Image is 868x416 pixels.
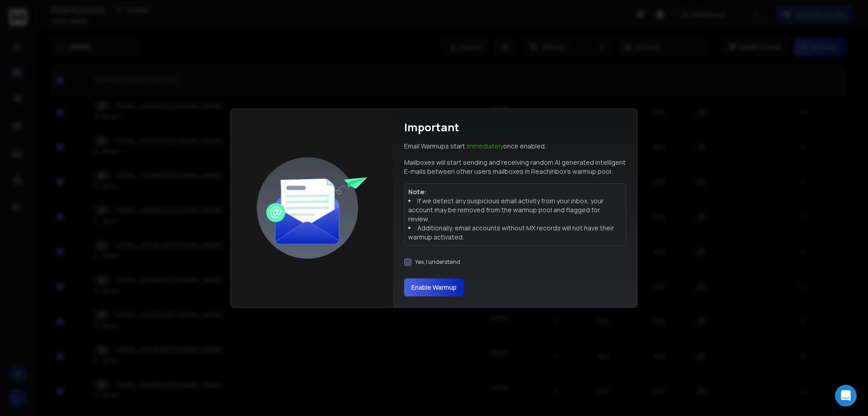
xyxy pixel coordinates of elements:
button: Enable Warmup [404,278,464,296]
p: Email Warmups start once enabled. [404,142,546,151]
label: Yes, I understand [415,258,460,266]
p: Mailboxes will start sending and receiving random AI generated intelligent E-mails between other ... [404,158,626,176]
div: Open Intercom Messenger [835,385,857,406]
h1: Important [404,120,459,134]
li: Additionally, email accounts without MX records will not have their warmup activated. [408,224,622,242]
span: Immediately [467,142,503,150]
p: Note: [408,187,622,196]
li: If we detect any suspicious email activity from your inbox, your account may be removed from the ... [408,196,622,224]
